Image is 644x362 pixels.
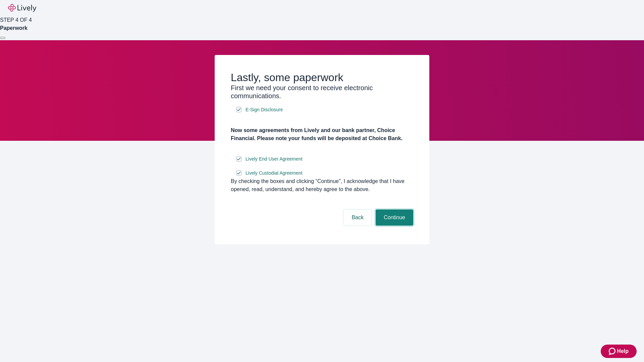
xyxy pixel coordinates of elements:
h4: Now some agreements from Lively and our bank partner, Choice Financial. Please note your funds wi... [231,126,413,142]
button: Continue [376,209,413,226]
span: E-Sign Disclosure [246,106,283,113]
button: Back [343,209,372,226]
a: e-sign disclosure document [244,106,284,114]
a: e-sign disclosure document [244,169,304,177]
img: Lively [8,4,36,12]
button: Zendesk support iconHelp [601,345,637,358]
div: By checking the boxes and clicking “Continue", I acknowledge that I have opened, read, understand... [231,177,413,193]
span: Lively End User Agreement [246,156,303,163]
span: Help [617,347,629,355]
a: e-sign disclosure document [244,155,304,163]
h2: Lastly, some paperwork [231,71,413,84]
svg: Zendesk support icon [609,347,617,355]
h3: First we need your consent to receive electronic communications. [231,84,413,100]
span: Lively Custodial Agreement [246,170,303,177]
